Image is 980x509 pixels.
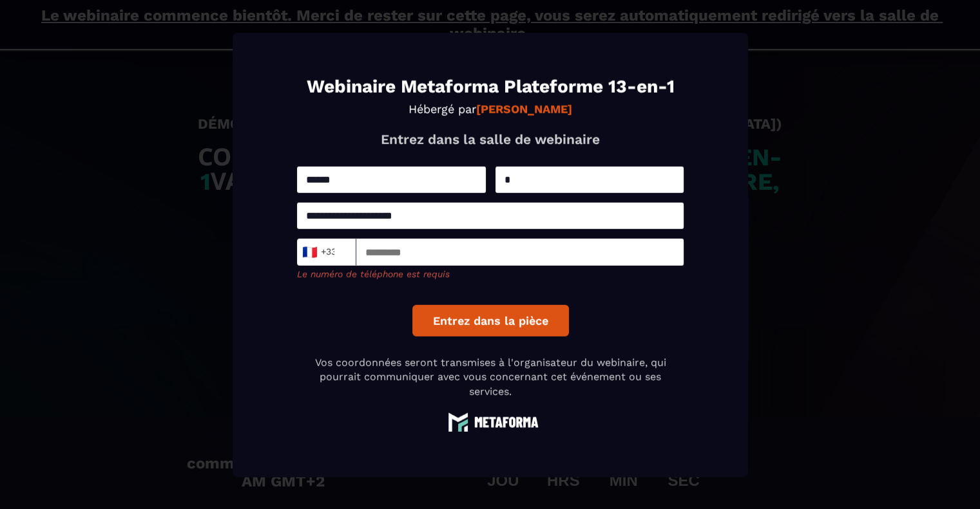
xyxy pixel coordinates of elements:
[442,411,539,431] img: logo
[301,243,317,261] span: 🇫🇷
[297,268,450,279] span: Le numéro de téléphone est requis
[297,355,684,398] p: Vos coordonnées seront transmises à l'organisateur du webinaire, qui pourrait communiquer avec vo...
[335,242,345,261] input: Search for option
[476,102,572,115] strong: [PERSON_NAME]
[297,102,684,115] p: Hébergé par
[297,238,356,265] div: Search for option
[297,77,684,95] h1: Webinaire Metaforma Plateforme 13-en-1
[412,304,568,336] button: Entrez dans la pièce
[297,131,684,147] p: Entrez dans la salle de webinaire
[305,243,332,261] span: +33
